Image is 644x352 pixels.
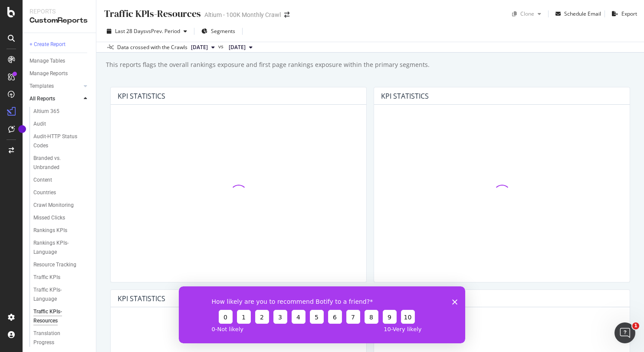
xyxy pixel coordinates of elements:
[30,82,81,91] a: Templates
[564,10,601,17] div: Schedule Email
[179,286,465,343] iframe: Survey from Botify
[33,213,65,222] div: Missed Clicks
[118,92,165,100] div: KPI STATISTICS
[33,132,83,150] div: Audit-HTTP Status Codes
[187,42,218,53] button: [DATE]
[218,43,225,50] span: vs
[33,260,90,269] a: Resource Tracking
[33,260,76,269] div: Resource Tracking
[18,125,26,133] div: Tooltip anchor
[30,7,89,16] div: Reports
[30,40,90,49] a: + Create Report
[33,226,90,235] a: Rankings KPIs
[30,82,54,91] div: Templates
[33,201,74,210] div: Crawl Monitoring
[33,213,90,222] a: Missed Clicks
[198,24,239,38] button: Segments
[33,120,46,129] div: Audit
[30,40,66,49] div: + Create Report
[614,322,635,343] iframe: Intercom live chat
[30,56,90,66] a: Manage Tables
[191,43,208,51] span: 2025 Oct. 4th
[33,226,67,235] div: Rankings KPIs
[115,27,146,35] span: Last 28 Days
[118,294,165,303] div: KPI STATISTICS
[33,307,90,325] a: Traffic KPIs-Resources
[33,176,52,185] div: Content
[33,176,90,185] a: Content
[110,87,367,282] div: KPI STATISTICS
[33,329,81,347] div: Translation Progress
[33,273,90,282] a: Traffic KPIs
[146,27,180,35] span: vs Prev. Period
[103,24,191,38] button: Last 28 DaysvsPrev. Period
[509,7,545,21] button: Clone
[284,12,289,18] div: arrow-right-arrow-left
[33,201,90,210] a: Crawl Monitoring
[33,132,90,150] a: Audit-HTTP Status Codes
[520,10,534,17] div: Clone
[632,322,639,329] span: 1
[33,239,82,257] div: Rankings KPIs-Language
[33,154,82,172] div: Branded vs. Unbranded
[211,27,235,35] span: Segments
[33,188,56,197] div: Countries
[33,120,90,129] a: Audit
[30,69,68,78] div: Manage Reports
[30,16,89,26] div: CustomReports
[374,87,630,282] div: KPI STATISTICS
[33,188,90,197] a: Countries
[105,60,430,69] div: This reports flags the overall rankings exposure and first page rankings exposure within the prim...
[381,92,429,100] div: KPI STATISTICS
[621,10,637,17] div: Export
[33,239,90,257] a: Rankings KPIs-Language
[33,273,60,282] div: Traffic KPIs
[30,94,55,103] div: All Reports
[103,7,201,20] div: Traffic KPIs-Resources
[33,329,90,347] a: Translation Progress
[225,42,256,53] button: [DATE]
[229,43,246,51] span: 2025 Sep. 6th
[608,7,637,21] button: Export
[33,107,90,116] a: Altium 365
[33,107,59,116] div: Altium 365
[30,69,90,78] a: Manage Reports
[33,307,82,325] div: Traffic KPIs-Resources
[552,7,601,21] button: Schedule Email
[30,94,81,103] a: All Reports
[33,154,90,172] a: Branded vs. Unbranded
[33,286,90,304] a: Traffic KPIs-Language
[204,10,281,19] div: Altium - 100K Monthly Crawl
[117,43,187,51] div: Data crossed with the Crawls
[33,286,82,304] div: Traffic KPIs-Language
[30,56,65,66] div: Manage Tables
